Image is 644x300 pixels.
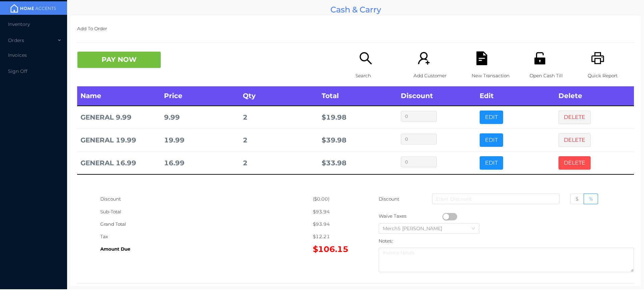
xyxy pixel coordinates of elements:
[318,86,397,106] th: Total
[558,156,591,170] button: DELETE
[70,3,641,16] div: Cash & Carry
[588,70,634,82] p: Quick Report
[77,86,161,106] th: Name
[476,86,555,106] th: Edit
[432,194,559,204] input: Enter Discount
[313,218,356,230] div: $93.94
[77,23,634,35] p: Add To Order
[397,86,476,106] th: Discount
[77,51,161,68] button: PAY NOW
[8,3,58,13] img: mainBanner
[77,106,161,129] td: GENERAL 9.99
[318,129,397,152] td: $ 39.98
[77,129,161,152] td: GENERAL 19.99
[356,70,402,82] p: Search
[417,51,431,65] i: icon: user-add
[8,52,27,58] span: Invoices
[530,70,576,82] p: Open Cash Till
[379,210,442,222] div: Waive Taxes
[100,243,313,255] div: Amount Due
[555,86,634,106] th: Delete
[243,111,315,124] div: 2
[77,152,161,174] td: GENERAL 16.99
[8,68,28,74] span: Sign Off
[558,111,591,124] button: DELETE
[533,51,547,65] i: icon: unlock
[471,226,475,231] i: icon: down
[383,223,449,233] div: Merch5 Lawrence
[8,21,30,27] span: Inventory
[161,106,239,129] td: 9.99
[359,51,373,65] i: icon: search
[243,157,315,169] div: 2
[576,196,579,202] span: $
[313,193,356,205] div: ($0.00)
[313,230,356,243] div: $12.21
[480,133,503,147] button: EDIT
[480,156,503,170] button: EDIT
[379,193,400,205] p: Discount
[100,218,313,230] div: Grand Total
[475,51,489,65] i: icon: file-text
[243,134,315,146] div: 2
[480,111,503,124] button: EDIT
[414,70,460,82] p: Add Customer
[100,193,313,205] div: Discount
[100,206,313,218] div: Sub-Total
[100,230,313,243] div: Tax
[161,152,239,174] td: 16.99
[313,206,356,218] div: $93.94
[318,152,397,174] td: $ 33.98
[558,133,591,147] button: DELETE
[379,238,393,244] label: Notes:
[161,86,239,106] th: Price
[589,196,593,202] span: %
[318,106,397,129] td: $ 19.98
[161,129,239,152] td: 19.99
[472,70,518,82] p: New Transaction
[591,51,605,65] i: icon: printer
[239,86,318,106] th: Qty
[313,243,356,255] div: $106.15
